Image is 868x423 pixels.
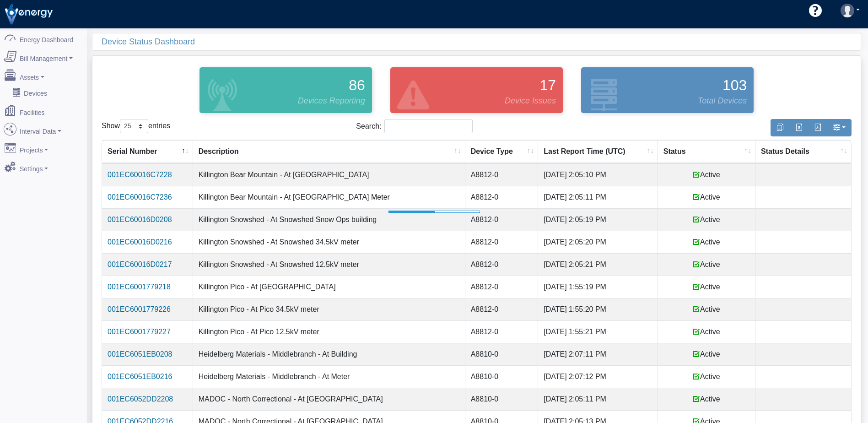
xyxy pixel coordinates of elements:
a: 001EC60016D0216 [108,238,172,246]
td: A8810-0 [465,365,539,388]
td: Killington Pico - At [GEOGRAPHIC_DATA] [193,276,465,298]
td: A8812-0 [465,320,539,343]
td: Killington Pico - At Pico 34.5kV meter [193,298,465,320]
label: Search: [356,119,473,133]
th: Status: activate to sort column ascending [658,140,755,163]
td: MADOC - North Correctional - At [GEOGRAPHIC_DATA] [193,388,465,410]
td: [DATE] 2:05:10 PM [538,163,658,186]
a: 001EC6051EB0208 [108,350,172,358]
td: [DATE] 2:05:19 PM [538,208,658,231]
td: Killington Pico - At Pico 12.5kV meter [193,320,465,343]
div: Devices that are actively reporting data. [190,65,381,115]
td: Killington Snowshed - At Snowshed Snow Ops building [193,208,465,231]
td: [DATE] 2:07:12 PM [538,365,658,388]
img: user-3.svg [841,4,854,17]
td: Active [658,298,755,320]
td: Killington Bear Mountain - At [GEOGRAPHIC_DATA] Meter [193,186,465,208]
td: [DATE] 2:05:11 PM [538,388,658,410]
td: A8812-0 [465,276,539,298]
td: [DATE] 2:07:11 PM [538,343,658,365]
td: Killington Snowshed - At Snowshed 34.5kV meter [193,231,465,253]
th: Description: activate to sort column ascending [193,140,465,163]
td: A8812-0 [465,208,539,231]
div: Device Status Dashboard [102,33,861,50]
th: Last Report Time (UTC): activate to sort column ascending [538,140,658,163]
td: Heidelberg Materials - Middlebranch - At Building [193,343,465,365]
td: [DATE] 1:55:20 PM [538,298,658,320]
td: [DATE] 1:55:19 PM [538,276,658,298]
th: Device Type: activate to sort column ascending [465,140,539,163]
td: Active [658,231,755,253]
td: Active [658,253,755,276]
th: Status Details: activate to sort column ascending [755,140,851,163]
td: A8812-0 [465,253,539,276]
div: Devices configured and active in the system. [572,65,763,115]
button: Generate PDF [808,119,827,136]
td: [DATE] 2:05:20 PM [538,231,658,253]
td: Killington Bear Mountain - At [GEOGRAPHIC_DATA] [193,163,465,186]
td: Active [658,343,755,365]
td: A8812-0 [465,163,539,186]
span: Devices Reporting [298,95,365,107]
a: 001EC60016C7236 [108,193,172,201]
a: 001EC6001779218 [108,283,171,291]
button: Export to Excel [789,119,809,136]
td: [DATE] 2:05:11 PM [538,186,658,208]
label: Show entries [102,119,170,133]
a: 103 Total Devices [579,67,756,113]
td: Killington Snowshed - At Snowshed 12.5kV meter [193,253,465,276]
a: 001EC6001779227 [108,328,171,336]
td: [DATE] 2:05:21 PM [538,253,658,276]
a: 001EC60016C7228 [108,171,172,179]
a: 001EC6051EB0216 [108,373,172,380]
div: Devices that are active and configured but are in an error state. [381,65,572,115]
td: A8810-0 [465,388,539,410]
span: Device Issues [505,95,556,107]
td: A8810-0 [465,343,539,365]
td: A8812-0 [465,186,539,208]
span: 17 [540,74,556,96]
td: Active [658,388,755,410]
input: Search: [384,119,473,133]
td: Active [658,365,755,388]
a: 001EC60016D0208 [108,216,172,223]
a: 001EC6001779226 [108,305,171,313]
td: Active [658,320,755,343]
td: A8812-0 [465,298,539,320]
a: 001EC6052DD2208 [108,395,173,403]
button: Copy to clipboard [771,119,790,136]
span: 103 [722,74,747,96]
select: Showentries [120,119,148,133]
td: Active [658,276,755,298]
td: Active [658,186,755,208]
td: Active [658,163,755,186]
td: Active [658,208,755,231]
span: Total Devices [698,95,747,107]
td: [DATE] 1:55:21 PM [538,320,658,343]
span: 86 [349,74,365,96]
th: Serial Number: activate to sort column descending [102,140,193,163]
td: A8812-0 [465,231,539,253]
a: 001EC60016D0217 [108,260,172,268]
button: Show/Hide Columns [827,119,852,136]
td: Heidelberg Materials - Middlebranch - At Meter [193,365,465,388]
